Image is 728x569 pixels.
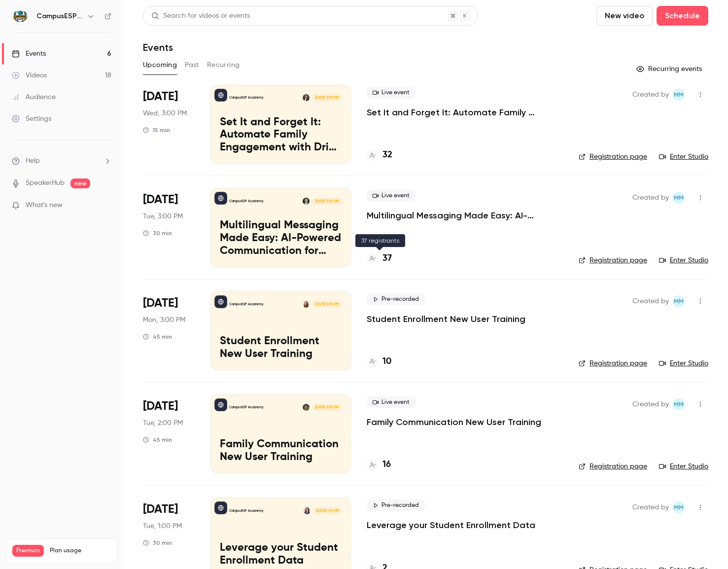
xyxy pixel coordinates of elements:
[229,199,264,204] p: CampusESP Academy
[367,293,425,305] span: Pre-recorded
[382,355,391,368] h4: 10
[26,200,63,211] span: What's new
[12,92,56,102] div: Audience
[304,507,311,514] img: Kerri Meeks-Griffin
[367,499,425,511] span: Pre-recorded
[367,107,563,118] a: Set It and Forget It: Automate Family Engagement with Drip Text Messages
[26,178,65,188] a: SpeakerHub
[220,219,342,257] p: Multilingual Messaging Made Easy: AI-Powered Communication for Spanish-Speaking Families
[367,190,416,202] span: Live event
[674,501,684,513] span: MM
[26,156,40,166] span: Help
[674,398,684,410] span: MM
[367,148,392,162] a: 32
[673,398,685,410] span: Mairin Matthews
[12,545,44,557] span: Premium
[367,210,563,221] a: Multilingual Messaging Made Easy: AI-Powered Communication for Spanish-Speaking Families
[367,519,535,531] a: Leverage your Student Enrollment Data
[367,458,391,471] a: 16
[220,116,342,154] p: Set It and Forget It: Automate Family Engagement with Drip Text Messages
[210,291,351,370] a: Student Enrollment New User TrainingCampusESP AcademyMairin Matthews[DATE] 3:00 PMStudent Enrollm...
[210,85,351,164] a: Set It and Forget It: Automate Family Engagement with Drip Text MessagesCampusESP AcademyRebecca ...
[151,11,250,21] div: Search for videos or events
[185,57,199,73] button: Past
[312,404,341,411] span: [DATE] 2:00 PM
[143,539,172,547] div: 30 min
[50,547,111,555] span: Plan usage
[143,436,172,444] div: 45 min
[596,6,653,26] button: New video
[632,61,708,77] button: Recurring events
[579,152,647,162] a: Registration page
[367,396,416,408] span: Live event
[210,188,351,267] a: Multilingual Messaging Made Easy: AI-Powered Communication for Spanish-Speaking FamiliesCampusESP...
[367,87,416,99] span: Live event
[143,192,178,208] span: [DATE]
[303,301,310,308] img: Mairin Matthews
[143,126,170,134] div: 15 min
[673,89,685,101] span: Mairin Matthews
[143,89,178,105] span: [DATE]
[143,418,183,428] span: Tue, 2:00 PM
[143,521,182,531] span: Tue, 1:00 PM
[659,358,708,368] a: Enter Studio
[382,458,391,471] h4: 16
[143,229,172,237] div: 30 min
[143,57,177,73] button: Upcoming
[659,255,708,265] a: Enter Studio
[632,501,669,513] span: Created by
[303,404,310,411] img: Mira Gandhi
[207,57,240,73] button: Recurring
[579,255,647,265] a: Registration page
[632,398,669,410] span: Created by
[312,198,341,205] span: [DATE] 3:00 PM
[659,462,708,471] a: Enter Studio
[143,41,173,53] h1: Events
[229,302,264,307] p: CampusESP Academy
[674,295,684,307] span: MM
[229,405,264,410] p: CampusESP Academy
[673,295,685,307] span: Mairin Matthews
[674,89,684,101] span: MM
[313,507,341,514] span: [DATE] 1:00 PM
[210,394,351,473] a: Family Communication New User TrainingCampusESP AcademyMira Gandhi[DATE] 2:00 PMFamily Communicat...
[632,295,669,307] span: Created by
[143,291,195,370] div: Oct 20 Mon, 3:00 PM (America/New York)
[303,94,310,101] img: Rebecca McCrory
[143,315,185,325] span: Mon, 3:00 PM
[367,355,391,368] a: 10
[657,6,708,26] button: Schedule
[303,198,310,205] img: Albert Perera
[12,71,47,80] div: Videos
[367,416,541,428] a: Family Communication New User Training
[229,95,264,100] p: CampusESP Academy
[632,89,669,101] span: Created by
[143,108,187,118] span: Wed, 3:00 PM
[12,114,51,124] div: Settings
[12,49,46,59] div: Events
[12,156,111,166] li: help-dropdown-opener
[143,394,195,473] div: Oct 21 Tue, 2:00 PM (America/New York)
[579,462,647,471] a: Registration page
[143,85,195,164] div: Oct 8 Wed, 3:00 PM (America/New York)
[367,313,525,325] a: Student Enrollment New User Training
[143,188,195,267] div: Oct 14 Tue, 3:00 PM (America/New York)
[220,335,342,361] p: Student Enrollment New User Training
[632,192,669,204] span: Created by
[673,192,685,204] span: Mairin Matthews
[143,398,178,414] span: [DATE]
[143,212,183,221] span: Tue, 3:00 PM
[143,295,178,311] span: [DATE]
[143,333,172,341] div: 45 min
[382,252,392,265] h4: 37
[12,8,28,24] img: CampusESP Academy
[36,11,83,21] h6: CampusESP Academy
[673,501,685,513] span: Mairin Matthews
[143,501,178,517] span: [DATE]
[220,542,342,568] p: Leverage your Student Enrollment Data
